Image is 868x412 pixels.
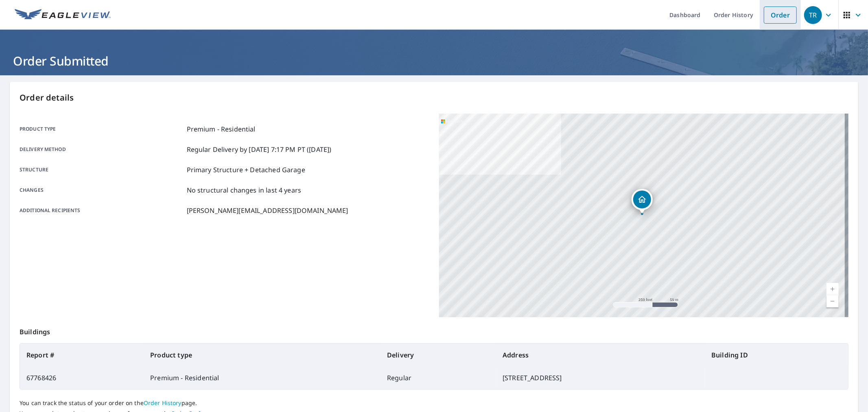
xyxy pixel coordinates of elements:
[632,189,653,214] div: Dropped pin, building 1, Residential property, 415 N 46th St Seattle, WA 98103
[380,344,496,366] th: Delivery
[20,344,144,366] th: Report #
[20,145,184,154] p: Delivery method
[20,206,184,215] p: Additional recipients
[20,185,184,195] p: Changes
[187,124,256,134] p: Premium - Residential
[496,344,705,366] th: Address
[826,295,839,307] a: Current Level 17, Zoom Out
[20,399,848,407] p: You can track the status of your order on the page.
[144,366,380,389] td: Premium - Residential
[380,366,496,389] td: Regular
[187,185,302,195] p: No structural changes in last 4 years
[144,399,181,407] a: Order History
[20,165,184,175] p: Structure
[20,124,184,134] p: Product type
[804,6,822,24] div: TR
[764,7,797,24] a: Order
[144,344,380,366] th: Product type
[10,53,858,69] h1: Order Submitted
[187,206,348,215] p: [PERSON_NAME][EMAIL_ADDRESS][DOMAIN_NAME]
[496,366,705,389] td: [STREET_ADDRESS]
[826,283,839,295] a: Current Level 17, Zoom In
[705,344,848,366] th: Building ID
[20,317,848,343] p: Buildings
[20,92,848,104] p: Order details
[20,366,144,389] td: 67768426
[187,145,332,154] p: Regular Delivery by [DATE] 7:17 PM PT ([DATE])
[15,9,111,21] img: EV Logo
[187,165,305,175] p: Primary Structure + Detached Garage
